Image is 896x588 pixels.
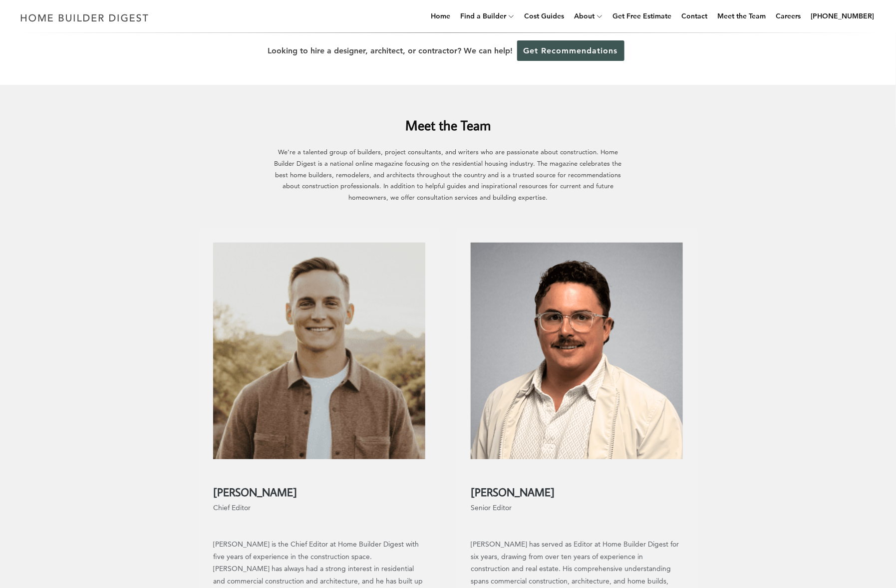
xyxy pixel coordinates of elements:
[471,474,683,499] h2: [PERSON_NAME]
[704,516,884,576] iframe: Drift Widget Chat Controller
[16,8,153,27] img: Home Builder Digest
[274,146,623,203] p: We’re a talented group of builders, project consultants, and writers who are passionate about con...
[199,101,698,135] h2: Meet the Team
[213,474,425,499] h2: [PERSON_NAME]
[517,40,624,61] a: Get Recommendations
